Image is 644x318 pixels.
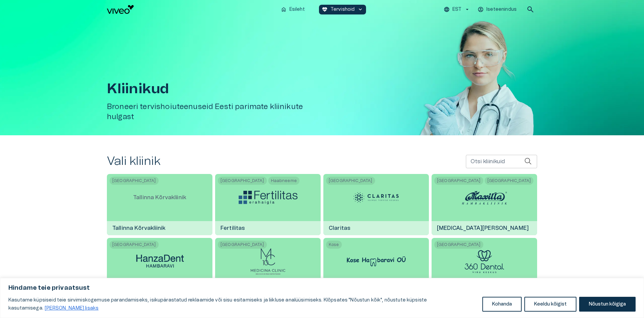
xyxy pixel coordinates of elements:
span: Help [34,5,44,11]
span: [GEOGRAPHIC_DATA] [434,177,483,185]
img: Medicina Clinic logo [250,248,286,275]
button: Kohanda [482,297,522,312]
span: Kose [326,241,342,249]
p: Tallinna Kõrvakliinik [128,188,192,207]
a: [GEOGRAPHIC_DATA]HaabneemeFertilitas logoFertilitas [215,174,321,235]
button: homeEsileht [278,5,308,14]
h6: Tallinna Kõrvakliinik [107,219,171,237]
img: Woman with doctor's equipment [403,19,537,221]
h6: Claritas [323,219,356,237]
a: Loe lisaks [44,306,99,311]
p: Iseteenindus [486,6,517,13]
h5: Broneeri tervishoiuteenuseid Eesti parimate kliinikute hulgast [107,102,325,122]
p: Esileht [289,6,305,13]
span: Haabneeme [268,177,299,185]
span: search [526,5,534,13]
button: Nõustun kõigiga [579,297,636,312]
a: [GEOGRAPHIC_DATA]Claritas logoClaritas [323,174,429,235]
button: open search modal [524,3,537,16]
a: [GEOGRAPHIC_DATA][GEOGRAPHIC_DATA]Maxilla Hambakliinik logo[MEDICAL_DATA][PERSON_NAME] [432,174,537,235]
h1: Kliinikud [107,81,325,97]
a: KoseKose Hambaravi logo[PERSON_NAME] [323,238,429,299]
button: EST [443,5,471,14]
button: Keeldu kõigist [524,297,576,312]
img: Claritas logo [351,187,401,208]
p: EST [452,6,461,13]
h6: Fertilitas [215,219,250,237]
span: [GEOGRAPHIC_DATA] [110,241,159,249]
button: ecg_heartTervishoidkeyboard_arrow_down [319,5,366,14]
h6: [MEDICAL_DATA][PERSON_NAME] [432,219,534,237]
span: [GEOGRAPHIC_DATA] [485,177,534,185]
span: [GEOGRAPHIC_DATA] [110,177,159,185]
span: home [281,6,287,12]
p: Tervishoid [330,6,355,13]
span: ecg_heart [322,6,328,12]
a: Navigate to homepage [107,5,275,14]
p: Kasutame küpsiseid teie sirvimiskogemuse parandamiseks, isikupärastatud reklaamide või sisu esita... [8,296,477,312]
span: keyboard_arrow_down [357,6,363,12]
button: Iseteenindus [477,5,518,14]
a: [GEOGRAPHIC_DATA]HanzaDent logoHanzaDent [107,238,212,299]
img: Maxilla Hambakliinik logo [459,187,510,208]
img: Fertilitas logo [239,191,297,204]
span: [GEOGRAPHIC_DATA] [434,241,483,249]
img: Viveo logo [107,5,134,14]
img: Kose Hambaravi logo [347,256,406,267]
span: [GEOGRAPHIC_DATA] [218,177,267,185]
span: [GEOGRAPHIC_DATA] [326,177,375,185]
img: 360 Dental logo [465,250,504,273]
span: [GEOGRAPHIC_DATA] [218,241,267,249]
p: Hindame teie privaatsust [8,284,636,292]
img: HanzaDent logo [130,252,189,271]
a: [GEOGRAPHIC_DATA]Tallinna KõrvakliinikTallinna Kõrvakliinik [107,174,212,235]
a: [GEOGRAPHIC_DATA]360 Dental logo360 Dental [432,238,537,299]
h2: Vali kliinik [107,154,160,169]
a: [GEOGRAPHIC_DATA]Medicina Clinic logoMedicina Clinic [215,238,321,299]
